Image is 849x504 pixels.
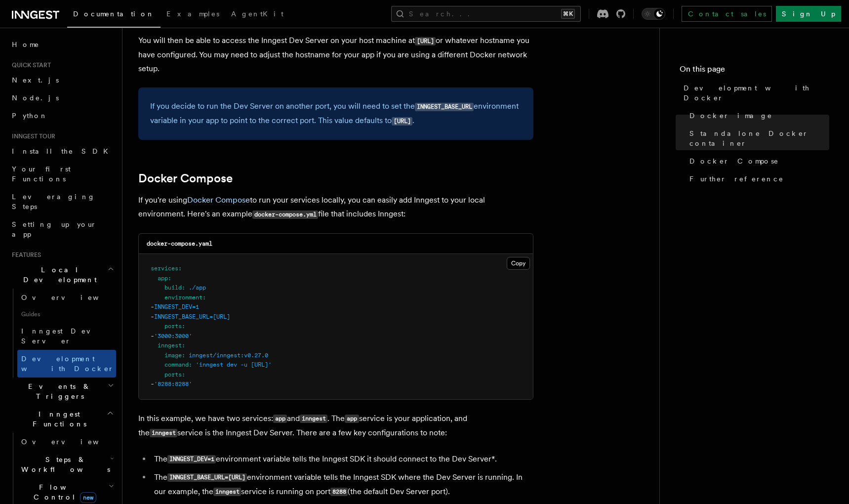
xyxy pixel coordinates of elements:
span: Docker Compose [689,156,779,166]
span: : [168,275,171,282]
span: : [182,352,185,359]
li: The environment variable tells the Inngest SDK where the Dev Server is running. In our example, t... [151,470,533,499]
code: app [273,415,287,423]
a: Docker image [686,107,829,125]
span: '8288:8288' [154,380,192,387]
span: Leveraging Steps [12,193,95,210]
span: Python [12,112,48,120]
code: docker-compose.yml [252,210,318,219]
span: Standalone Docker container [689,128,829,148]
a: Overview [17,433,116,451]
span: new [80,492,96,503]
a: Inngest Dev Server [17,322,116,350]
span: Steps & Workflows [17,455,110,474]
code: docker-compose.yaml [147,240,212,247]
code: inngest [300,415,327,423]
span: Install the SDK [12,147,114,155]
div: Local Development [8,289,116,378]
span: AgentKit [231,10,283,18]
span: environment [164,294,202,301]
span: Guides [17,306,116,322]
span: 'inngest dev -u [URL]' [196,361,272,368]
span: inngest/inngest:v0.27.0 [189,352,268,359]
a: Sign Up [776,6,841,22]
span: Quick start [8,61,51,69]
span: Flow Control [17,482,109,502]
a: Setting up your app [8,215,116,243]
a: Python [8,107,116,125]
span: Overview [21,438,123,446]
kbd: ⌘K [561,9,575,19]
a: Examples [161,3,225,27]
button: Search...⌘K [391,6,581,22]
code: [URL] [392,117,412,126]
button: Local Development [8,261,116,289]
a: Development with Docker [680,79,829,107]
a: Your first Functions [8,160,116,188]
button: Copy [507,257,530,270]
a: Overview [17,289,116,306]
p: In this example, we have two services: and . The service is your application, and the service is ... [138,412,533,440]
span: Node.js [12,94,59,102]
a: Docker Compose [686,152,829,170]
span: ports [164,323,182,330]
span: services [151,265,178,272]
span: INNGEST_BASE_URL=[URL] [154,313,230,320]
button: Events & Triggers [8,378,116,405]
span: - [151,380,154,387]
code: 8288 [330,488,348,496]
code: [URL] [415,37,436,45]
span: '3000:3000' [154,333,192,339]
span: : [182,371,185,378]
span: Development with Docker [684,83,829,103]
span: app [158,275,168,282]
p: If you decide to run the Dev Server on another port, you will need to set the environment variabl... [150,99,522,128]
span: ./app [189,284,206,291]
span: Home [12,40,40,49]
p: You will then be able to access the Inngest Dev Server on your host machine at or whatever hostna... [138,34,533,76]
span: - [151,303,154,310]
span: : [182,323,185,330]
span: Inngest tour [8,132,55,140]
span: Further reference [689,174,784,184]
code: INNGEST_BASE_URL=[URL] [167,473,247,482]
span: command [164,361,189,368]
a: Contact sales [682,6,772,22]
span: Development with Docker [21,355,114,373]
a: Further reference [686,170,829,188]
code: inngest [213,488,241,496]
span: inngest [158,342,182,349]
a: Home [8,36,116,53]
p: If you're using to run your services locally, you can easily add Inngest to your local environmen... [138,193,533,221]
span: INNGEST_DEV=1 [154,303,199,310]
span: Your first Functions [12,165,71,183]
a: Leveraging Steps [8,188,116,215]
span: Local Development [8,265,108,285]
code: inngest [150,429,177,437]
span: : [189,361,192,368]
span: Docker image [689,111,772,121]
a: Documentation [67,3,161,28]
span: Overview [21,294,123,301]
a: Standalone Docker container [686,125,829,152]
code: INNGEST_BASE_URL [415,103,474,111]
button: Steps & Workflows [17,451,116,478]
button: Toggle dark mode [642,8,665,20]
span: : [178,265,182,272]
span: - [151,333,154,339]
span: Setting up your app [12,220,97,238]
code: app [345,415,359,423]
span: : [182,284,185,291]
span: Next.js [12,76,59,84]
code: INNGEST_DEV=1 [167,455,216,463]
li: The environment variable tells the Inngest SDK it should connect to the Dev Server*. [151,452,533,466]
a: Node.js [8,89,116,107]
span: : [202,294,206,301]
a: Docker Compose [138,171,233,185]
span: Examples [166,10,219,18]
span: - [151,313,154,320]
a: Docker Compose [187,195,250,205]
span: image [164,352,182,359]
a: Next.js [8,71,116,89]
span: : [182,342,185,349]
